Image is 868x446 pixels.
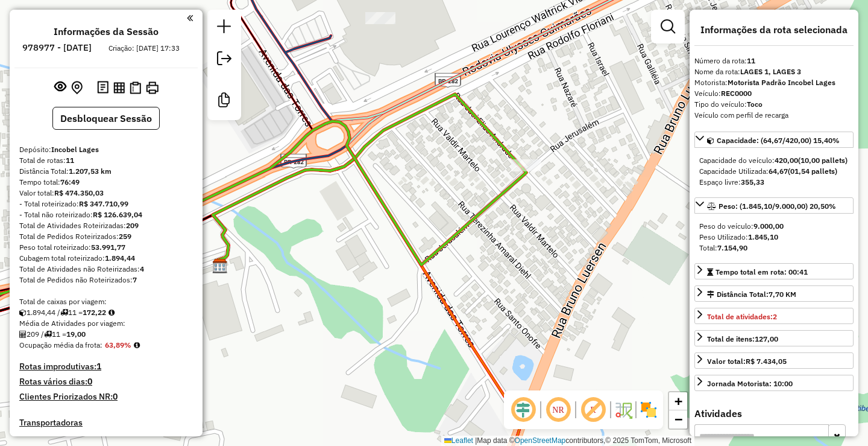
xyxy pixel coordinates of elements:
div: Total de Atividades Roteirizadas: [19,220,193,231]
strong: 11 [66,156,74,165]
div: Tipo do veículo: [694,99,854,110]
div: Veículo: [694,88,854,99]
strong: 0 [87,376,92,387]
span: Total de atividades: [707,312,777,321]
a: Leaflet [444,436,473,445]
span: + [675,393,682,409]
button: Centralizar mapa no depósito ou ponto de apoio [69,78,85,97]
img: Incobel Lages [212,258,228,274]
strong: R$ 126.639,04 [93,210,142,219]
strong: 209 [126,221,139,230]
i: Cubagem total roteirizado [19,309,27,316]
a: Exibir filtros [656,14,680,39]
strong: 1.845,10 [748,232,778,241]
div: Tempo total: [19,177,193,188]
span: Ocupação média da frota: [19,340,102,349]
div: Veículo com perfil de recarga [694,110,854,121]
i: Meta Caixas/viagem: 1,00 Diferença: 171,22 [108,309,115,316]
div: Total de Pedidos não Roteirizados: [19,275,193,285]
h4: Rotas improdutivas: [19,362,193,372]
a: Criar modelo [212,88,236,115]
button: Exibir sessão original [52,78,69,97]
div: 1.894,44 / 11 = [19,307,193,318]
div: Nome da rota: [694,66,854,77]
a: Total de itens:127,00 [694,330,854,346]
strong: (10,00 pallets) [798,156,848,165]
div: Capacidade: (64,67/420,00) 15,40% [694,150,854,193]
span: Ocultar deslocamento [509,395,538,424]
span: Tempo total em rota: 00:41 [715,267,808,276]
span: 7,70 KM [769,290,796,299]
strong: 127,00 [755,334,778,343]
a: Distância Total:7,70 KM [694,285,854,302]
h6: 978977 - [DATE] [22,42,92,53]
button: Visualizar Romaneio [127,79,143,97]
a: Exportar sessão [212,46,236,74]
strong: 420,00 [775,156,798,165]
div: - Total roteirizado: [19,199,193,209]
strong: 63,89% [105,340,131,349]
a: Valor total:R$ 7.434,05 [694,352,854,369]
i: Total de rotas [44,331,52,338]
div: Espaço livre: [699,177,849,188]
div: Map data © contributors,© 2025 TomTom, Microsoft [441,436,694,446]
span: Capacidade: (64,67/420,00) 15,40% [717,136,840,145]
strong: 76:49 [60,177,80,186]
strong: 1.207,53 km [69,167,112,176]
div: 209 / 11 = [19,329,193,340]
h4: Informações da Sessão [54,26,159,37]
img: Fluxo de ruas [614,400,633,419]
a: Nova sessão e pesquisa [212,14,236,42]
a: Zoom out [669,410,687,428]
strong: Incobel Lages [51,145,99,154]
div: Motorista: [694,77,854,88]
h4: Informações da rota selecionada [694,24,854,36]
strong: 355,33 [741,177,764,186]
div: Número da rota: [694,56,854,66]
strong: REC0000 [721,89,752,98]
strong: 53.991,77 [91,243,125,252]
strong: 19,00 [66,330,86,339]
strong: 1 [96,361,101,372]
a: Zoom in [669,392,687,410]
h4: Clientes Priorizados NR: [19,392,193,402]
strong: R$ 474.350,03 [54,188,104,197]
em: Média calculada utilizando a maior ocupação (%Peso ou %Cubagem) de cada rota da sessão. Rotas cro... [134,342,140,349]
div: Valor total: [19,188,193,199]
a: OpenStreetMap [515,436,566,445]
strong: R$ 347.710,99 [79,199,128,208]
div: Criação: [DATE] 17:33 [104,43,184,54]
button: Visualizar relatório de Roteirização [111,79,127,95]
div: Peso total roteirizado: [19,242,193,253]
strong: (01,54 pallets) [788,167,837,176]
a: Jornada Motorista: 10:00 [694,375,854,391]
strong: 11 [747,56,755,65]
span: Ocultar NR [544,395,573,424]
button: Imprimir Rotas [143,79,161,97]
a: Capacidade: (64,67/420,00) 15,40% [694,132,854,148]
span: Peso do veículo: [699,221,784,231]
div: Peso: (1.845,10/9.000,00) 20,50% [694,216,854,258]
span: | [475,436,477,445]
div: Total de rotas: [19,155,193,166]
div: Total de Atividades não Roteirizadas: [19,264,193,275]
div: Cubagem total roteirizado: [19,253,193,264]
div: Peso Utilizado: [699,232,849,243]
div: Distância Total: [19,166,193,177]
div: Total de caixas por viagem: [19,296,193,307]
div: Distância Total: [707,289,796,300]
h4: Transportadoras [19,418,193,428]
div: Total de Pedidos Roteirizados: [19,231,193,242]
strong: 7 [133,275,137,284]
span: Exibir rótulo [579,395,608,424]
strong: R$ 7.434,05 [746,357,787,366]
div: Média de Atividades por viagem: [19,318,193,329]
a: Peso: (1.845,10/9.000,00) 20,50% [694,197,854,214]
div: Valor total: [707,356,787,367]
div: - Total não roteirizado: [19,209,193,220]
a: Clique aqui para minimizar o painel [187,11,193,25]
span: − [675,412,682,427]
strong: Motorista Padrão Incobel Lages [728,78,835,87]
img: Exibir/Ocultar setores [639,400,658,419]
h4: Rotas vários dias: [19,377,193,387]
